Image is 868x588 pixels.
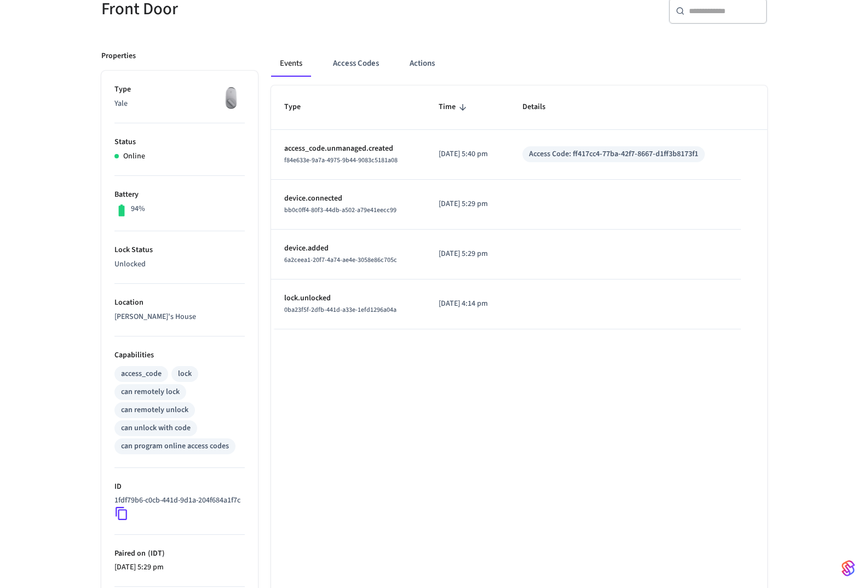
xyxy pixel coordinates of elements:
div: ant example [271,50,767,77]
p: [DATE] 5:29 pm [114,562,245,573]
div: can program online access codes [121,441,229,452]
button: Events [271,50,311,77]
span: bb0c0ff4-80f3-44db-a502-a79e41eecc99 [284,205,396,215]
p: lock.unlocked [284,293,413,304]
img: August Wifi Smart Lock 3rd Gen, Silver, Front [217,84,245,111]
p: 1fdf79b6-c0cb-441d-9d1a-204f684a1f7c [114,495,240,506]
p: device.added [284,243,413,254]
p: Status [114,136,245,148]
p: [DATE] 4:14 pm [439,298,496,310]
span: Time [439,99,470,116]
span: Details [522,99,560,116]
p: [DATE] 5:40 pm [439,149,496,160]
div: Access Code: ff417cc4-77ba-42f7-8667-d1ff3b8173f1 [529,149,698,160]
p: access_code.unmanaged.created [284,143,413,155]
div: can remotely lock [121,386,180,398]
div: can remotely unlock [121,404,188,416]
div: access_code [121,368,162,380]
span: Type [284,99,315,116]
p: Online [123,151,145,162]
p: [PERSON_NAME]'s House [114,311,245,323]
p: Yale [114,98,245,110]
span: 0ba23f5f-2dfb-441d-a33e-1efd1296a04a [284,305,396,315]
p: device.connected [284,193,413,204]
p: 94% [131,203,145,215]
span: f84e633e-9a7a-4975-9b44-9083c5181a08 [284,156,398,165]
div: can unlock with code [121,423,191,434]
button: Access Codes [324,50,388,77]
span: 6a2ceea1-20f7-4a74-ae4e-3058e86c705c [284,255,397,265]
table: sticky table [271,85,767,329]
p: ID [114,481,245,493]
p: Capabilities [114,350,245,361]
p: [DATE] 5:29 pm [439,248,496,260]
p: Unlocked [114,259,245,270]
span: ( IDT ) [146,548,165,559]
p: Lock Status [114,244,245,256]
p: [DATE] 5:29 pm [439,198,496,210]
img: SeamLogoGradient.69752ec5.svg [842,560,855,577]
p: Type [114,84,245,95]
p: Properties [101,50,136,62]
p: Paired on [114,548,245,560]
button: Actions [401,50,444,77]
div: lock [178,368,192,380]
p: Battery [114,189,245,201]
p: Location [114,297,245,309]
